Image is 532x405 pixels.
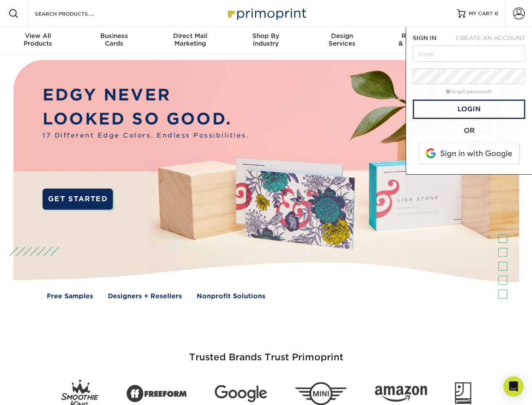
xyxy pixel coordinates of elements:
[43,189,113,210] a: GET STARTED
[304,27,380,54] a: DesignServices
[224,4,308,22] img: Primoprint
[228,27,304,54] a: Shop ByIndustry
[47,292,93,301] a: Free Samples
[197,292,265,301] a: Nonprofit Solutions
[152,32,228,40] span: Direct Mail
[76,32,152,40] span: Business
[380,27,456,54] a: Resources& Templates
[469,10,493,17] span: MY CART
[304,32,380,40] span: Design
[456,35,525,41] span: CREATE AN ACCOUNT
[43,107,249,131] p: LOOKED SO GOOD.
[152,32,228,47] div: Marketing
[375,386,427,402] img: Amazon
[76,27,152,54] a: BusinessCards
[215,385,267,402] img: Google
[503,376,524,397] div: Open Intercom Messenger
[413,46,525,62] input: Email
[76,32,152,47] div: Cards
[413,126,525,136] div: OR
[152,27,228,54] a: Direct MailMarketing
[446,89,492,94] a: forgot password?
[413,35,436,41] span: SIGN IN
[455,382,471,405] img: Goodwill
[2,379,72,402] iframe: Google Customer Reviews
[228,32,304,47] div: Industry
[304,32,380,47] div: Services
[108,292,182,301] a: Designers + Resellers
[380,32,456,40] span: Resources
[34,8,116,19] input: SEARCH PRODUCTS.....
[43,83,249,107] p: EDGY NEVER
[495,11,498,16] span: 0
[413,100,525,119] a: Login
[20,332,513,373] h3: Trusted Brands Trust Primoprint
[380,32,456,47] div: & Templates
[228,32,304,40] span: Shop By
[43,131,249,140] span: 17 Different Edge Colors. Endless Possibilities.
